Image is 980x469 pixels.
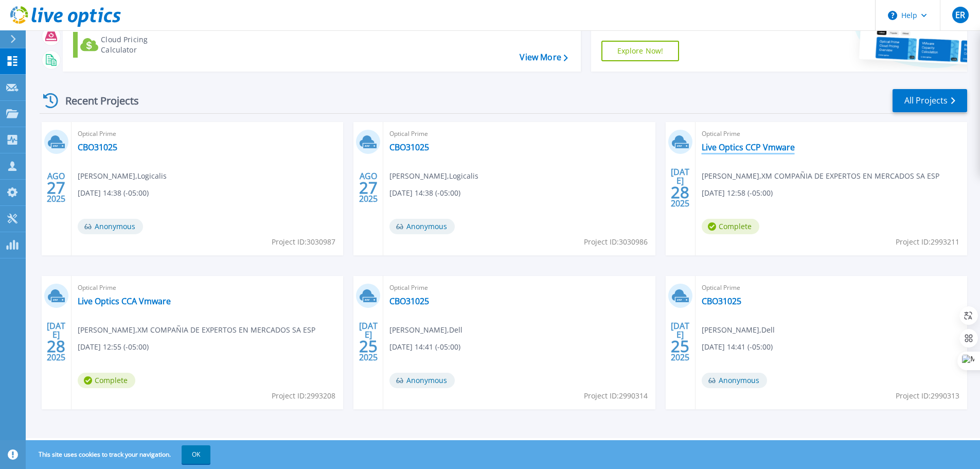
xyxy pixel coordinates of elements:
div: AGO 2025 [359,169,378,206]
span: [PERSON_NAME] , Dell [389,324,462,336]
span: [PERSON_NAME] , Logicalis [78,170,167,182]
a: Live Optics CCA Vmware [78,296,171,306]
span: [DATE] 14:38 (-05:00) [78,187,149,199]
span: Project ID: 3030986 [584,236,648,248]
a: CBO31025 [702,296,741,306]
div: [DATE] 2025 [670,323,690,360]
span: [PERSON_NAME] , Dell [702,324,775,336]
div: [DATE] 2025 [46,323,66,360]
div: Cloud Pricing Calculator [101,34,183,55]
span: Project ID: 2990314 [584,390,648,402]
div: AGO 2025 [46,169,66,206]
span: Optical Prime [702,282,961,293]
span: Optical Prime [389,282,649,293]
a: Explore Now! [601,41,680,61]
a: CBO31025 [389,296,429,306]
span: Complete [702,219,759,234]
span: [DATE] 14:38 (-05:00) [389,187,460,199]
span: [DATE] 12:55 (-05:00) [78,341,149,353]
span: 28 [47,342,65,351]
a: CBO31025 [389,142,429,152]
span: Project ID: 2993208 [272,390,335,402]
span: 27 [359,183,378,192]
span: [PERSON_NAME] , XM COMPAÑIA DE EXPERTOS EN MERCADOS SA ESP [702,170,939,182]
span: 28 [671,188,689,197]
span: [DATE] 14:41 (-05:00) [389,341,460,353]
span: Optical Prime [389,128,649,140]
span: Anonymous [702,373,767,388]
span: Optical Prime [78,282,337,293]
span: Anonymous [78,219,143,234]
span: Project ID: 2990313 [896,390,959,402]
a: All Projects [893,89,967,112]
span: Optical Prime [702,128,961,140]
span: [DATE] 14:41 (-05:00) [702,341,773,353]
span: Project ID: 3030987 [272,236,335,248]
button: OK [182,445,210,464]
div: Recent Projects [40,88,153,113]
span: 25 [359,342,378,351]
span: [PERSON_NAME] , Logicalis [389,170,478,182]
span: Complete [78,373,135,388]
a: Cloud Pricing Calculator [73,32,188,58]
div: [DATE] 2025 [359,323,378,360]
span: ER [955,11,965,19]
div: [DATE] 2025 [670,169,690,206]
span: Anonymous [389,373,455,388]
a: View More [520,53,567,62]
span: Anonymous [389,219,455,234]
span: 27 [47,183,65,192]
span: [PERSON_NAME] , XM COMPAÑIA DE EXPERTOS EN MERCADOS SA ESP [78,324,315,336]
a: CBO31025 [78,142,117,152]
span: [DATE] 12:58 (-05:00) [702,187,773,199]
span: Project ID: 2993211 [896,236,959,248]
span: Optical Prime [78,128,337,140]
span: This site uses cookies to track your navigation. [28,445,210,464]
a: Live Optics CCP Vmware [702,142,795,152]
span: 25 [671,342,689,351]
